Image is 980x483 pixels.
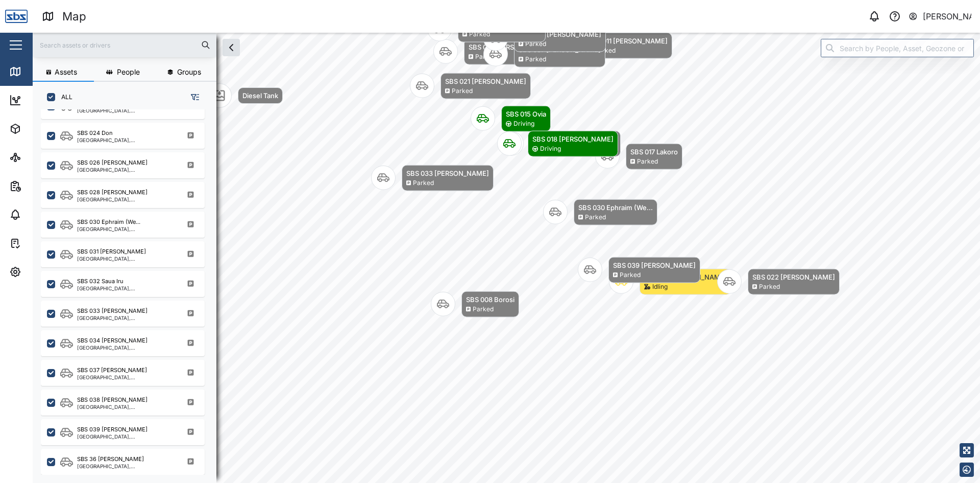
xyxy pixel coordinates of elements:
div: SBS 36 [PERSON_NAME] [77,455,144,464]
span: People [117,68,140,76]
div: [GEOGRAPHIC_DATA], [GEOGRAPHIC_DATA] [77,226,175,232]
div: Map marker [553,33,672,59]
div: SBS 030 Ephraim (We... [578,202,653,213]
div: SBS 026 [PERSON_NAME] [77,158,148,167]
button: [PERSON_NAME] [908,9,972,24]
div: Map marker [371,165,494,191]
div: Parked [452,86,473,96]
div: SBS 031 [PERSON_NAME] [77,247,146,256]
div: [GEOGRAPHIC_DATA], [GEOGRAPHIC_DATA] [77,256,175,261]
div: [GEOGRAPHIC_DATA], [GEOGRAPHIC_DATA] [77,315,175,320]
div: Map marker [471,106,551,132]
div: Map marker [578,257,700,283]
div: Assets [27,123,58,134]
span: Groups [177,68,201,76]
div: [GEOGRAPHIC_DATA], [GEOGRAPHIC_DATA] [77,108,175,113]
div: SBS 018 [PERSON_NAME] [532,134,614,144]
div: SBS 039 [PERSON_NAME] [77,425,148,434]
input: Search by People, Asset, Geozone or Place [821,39,974,57]
div: Map marker [543,199,657,225]
div: Map marker [431,291,519,317]
div: SBS 039 [PERSON_NAME] [613,260,696,270]
div: [GEOGRAPHIC_DATA], [GEOGRAPHIC_DATA] [77,404,175,409]
div: SBS 038 [PERSON_NAME] [519,29,601,39]
div: Map marker [595,144,682,170]
div: Parked [473,305,494,314]
div: Alarms [27,209,58,220]
div: SBS 011 [PERSON_NAME] [588,36,668,46]
div: Parked [475,52,496,62]
img: Main Logo [5,5,28,28]
div: Parked [525,55,546,64]
div: Parked [759,282,780,292]
div: [GEOGRAPHIC_DATA], [GEOGRAPHIC_DATA] [77,137,175,143]
div: SBS 030 Ephraim (We... [77,218,140,226]
div: SBS 028 [PERSON_NAME] [77,188,148,197]
div: grid [41,109,216,475]
div: Map [27,66,50,77]
div: Map marker [410,73,531,99]
div: Map marker [433,39,554,65]
div: Diesel Tank [242,90,278,101]
div: Tasks [27,238,55,249]
div: Map marker [497,131,618,157]
div: Map marker [717,269,840,295]
div: [PERSON_NAME] [923,10,972,23]
div: Parked [585,213,606,222]
label: ALL [55,93,72,101]
canvas: Map [33,33,980,483]
div: SBS 010 [PERSON_NAME] [469,42,550,52]
div: SBS 032 Saua Iru [77,277,124,286]
div: SBS 015 Ovia [506,109,546,119]
div: Map marker [427,16,546,42]
div: Map marker [483,41,605,67]
div: SBS 038 [PERSON_NAME] [77,396,148,404]
div: SBS 008 Borosi [466,294,514,305]
div: Parked [469,30,490,39]
div: Parked [620,270,641,280]
div: SBS 021 [PERSON_NAME] [445,76,526,86]
div: Settings [27,266,63,278]
div: Parked [413,178,434,188]
div: Map marker [483,26,606,52]
div: Driving [513,119,534,129]
div: [GEOGRAPHIC_DATA], [GEOGRAPHIC_DATA] [77,167,175,172]
div: [GEOGRAPHIC_DATA], [GEOGRAPHIC_DATA] [77,375,175,380]
div: [GEOGRAPHIC_DATA], [GEOGRAPHIC_DATA] [77,286,175,291]
div: Reports [27,180,61,192]
div: SBS 022 [PERSON_NAME] [752,272,835,282]
div: Parked [525,39,546,49]
div: Idling [652,282,668,292]
div: SBS 024 Don [77,129,113,137]
div: SBS 017 Lakoro [630,147,678,157]
div: Parked [637,157,658,167]
div: [GEOGRAPHIC_DATA], [GEOGRAPHIC_DATA] [77,464,175,469]
div: [GEOGRAPHIC_DATA], [GEOGRAPHIC_DATA] [77,434,175,439]
div: Map marker [207,83,283,108]
div: Driving [540,144,561,154]
div: SBS 037 [PERSON_NAME] [77,366,147,375]
input: Search assets or drivers [39,37,210,53]
div: Dashboard [27,95,72,106]
div: [GEOGRAPHIC_DATA], [GEOGRAPHIC_DATA] [77,197,175,202]
div: SBS 033 [PERSON_NAME] [406,168,489,178]
span: Assets [55,68,77,76]
div: [GEOGRAPHIC_DATA], [GEOGRAPHIC_DATA] [77,345,175,350]
div: SBS 033 [PERSON_NAME] [77,307,148,315]
div: Map marker [609,269,731,295]
div: Sites [27,152,51,163]
div: SBS 034 [PERSON_NAME] [77,336,148,345]
div: Map [62,8,86,26]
